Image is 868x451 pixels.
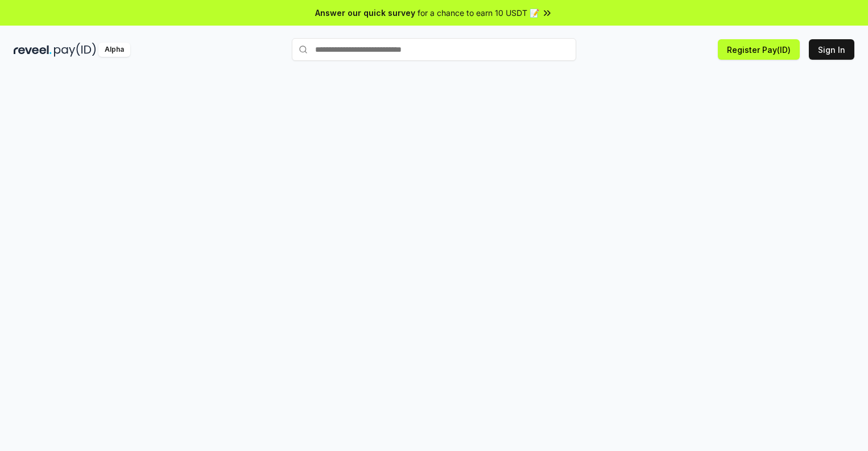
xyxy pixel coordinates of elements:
[418,7,539,19] span: for a chance to earn 10 USDT 📝
[315,7,415,19] span: Answer our quick survey
[809,39,854,60] button: Sign In
[718,39,800,60] button: Register Pay(ID)
[14,43,52,57] img: reveel_dark
[98,43,130,57] div: Alpha
[54,43,96,57] img: pay_id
